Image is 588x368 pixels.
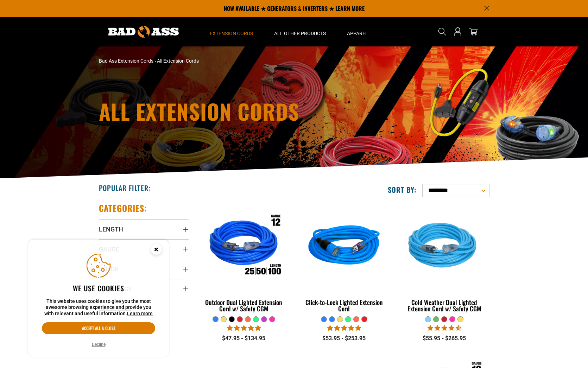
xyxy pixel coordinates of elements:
[264,17,336,46] summary: All Other Products
[108,26,179,38] img: Bad Ass Extension Cords
[336,17,379,46] summary: Apparel
[127,311,153,316] a: Learn more
[90,341,108,348] button: Decline
[154,58,156,64] span: ›
[99,203,147,214] h2: Categories:
[299,299,389,312] div: Click-to-Lock Lighted Extension Cord
[347,30,368,37] span: Apparel
[274,30,326,37] span: All Other Products
[199,203,289,316] a: Outdoor Dual Lighted Extension Cord w/ Safety CGM Outdoor Dual Lighted Extension Cord w/ Safety CGM
[199,334,289,343] div: $47.95 - $134.95
[327,325,361,331] span: 4.87 stars
[99,239,189,259] summary: Gauge
[299,334,389,343] div: $53.95 - $253.95
[99,101,356,122] h1: All Extension Cords
[99,57,356,65] nav: breadcrumbs
[437,26,448,37] summary: Search
[428,325,461,331] span: 4.62 stars
[210,30,253,37] span: Extension Cords
[227,325,261,331] span: 4.81 stars
[157,58,199,64] span: All Extension Cords
[388,185,417,194] label: Sort by:
[42,322,155,334] button: Accept all & close
[99,219,189,239] summary: Length
[28,240,169,357] aside: Cookie Consent
[399,203,489,316] a: Light Blue Cold Weather Dual Lighted Extension Cord w/ Safety CGM
[199,299,289,312] div: Outdoor Dual Lighted Extension Cord w/ Safety CGM
[199,17,264,46] summary: Extension Cords
[399,299,489,312] div: Cold Weather Dual Lighted Extension Cord w/ Safety CGM
[300,206,388,287] img: blue
[42,284,155,293] h2: We use cookies
[99,225,123,233] span: Length
[399,334,489,343] div: $55.95 - $265.95
[400,206,489,287] img: Light Blue
[99,183,151,192] h2: Popular Filter:
[200,206,288,287] img: Outdoor Dual Lighted Extension Cord w/ Safety CGM
[299,203,389,316] a: blue Click-to-Lock Lighted Extension Cord
[42,298,155,317] p: This website uses cookies to give you the most awesome browsing experience and provide you with r...
[99,58,153,64] a: Bad Ass Extension Cords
